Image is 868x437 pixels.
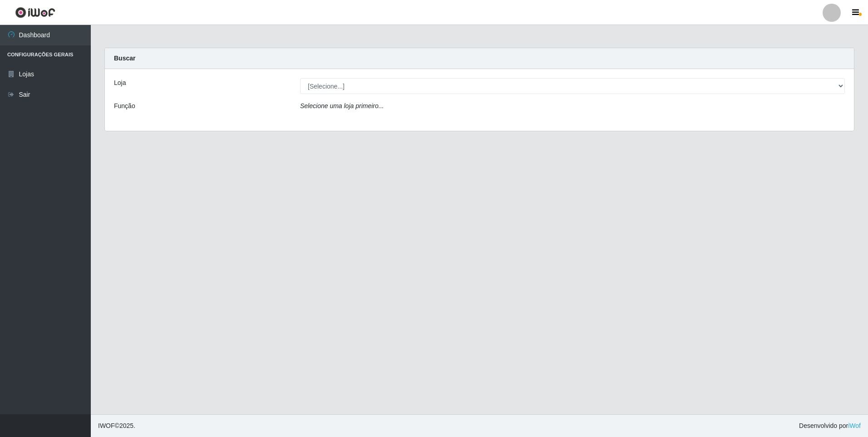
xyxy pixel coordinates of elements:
img: CoreUI Logo [15,7,55,18]
span: IWOF [98,422,115,429]
span: Desenvolvido por [799,421,861,431]
strong: Buscar [114,55,135,62]
span: © 2025 . [98,421,135,431]
label: Função [114,101,135,111]
label: Loja [114,78,126,88]
i: Selecione uma loja primeiro... [300,102,384,109]
a: iWof [848,422,861,429]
